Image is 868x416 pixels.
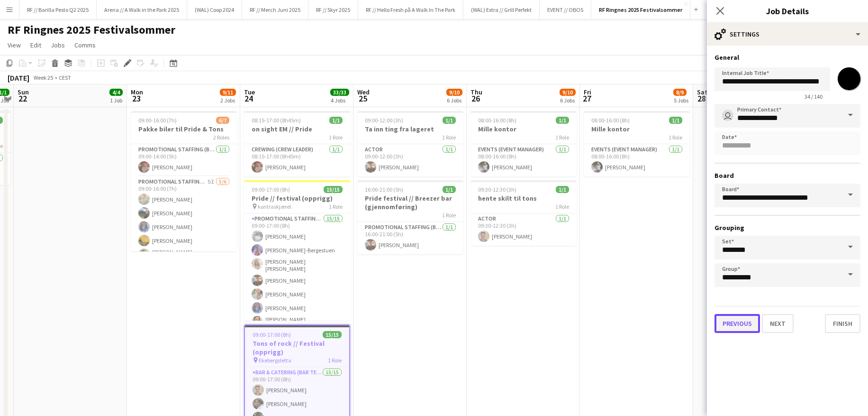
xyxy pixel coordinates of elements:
a: View [4,39,25,51]
span: 09:30-12:30 (3h) [478,186,516,193]
span: Wed [357,88,370,96]
span: 4/4 [109,89,123,96]
h3: Grouping [714,223,860,232]
h3: Pride // festival (opprigg) [244,194,350,203]
span: 24 [243,93,255,104]
span: Comms [74,41,96,49]
span: Week 25 [31,74,55,81]
span: 1/1 [443,186,456,193]
app-job-card: 09:00-16:00 (7h)6/7Pakke biler til Pride & Tons2 RolesPromotional Staffing (Brand Ambassadors)1/1... [131,111,237,251]
span: Edit [30,41,41,49]
span: 1 Role [442,134,456,141]
span: 1 Role [669,134,682,141]
span: 9/11 [220,89,236,96]
span: 8/9 [673,89,687,96]
span: 1/1 [556,117,569,124]
span: 1 Role [442,212,456,219]
div: 6 Jobs [560,97,575,104]
span: 33/33 [330,89,349,96]
span: 25 [356,93,370,104]
span: Thu [470,88,482,96]
app-card-role: Crewing (Crew Leader)1/108:15-17:00 (8h45m)[PERSON_NAME] [244,144,350,176]
div: CEST [59,74,71,81]
div: 1 Job [110,97,122,104]
span: Mon [131,88,143,96]
span: 08:00-16:00 (8h) [478,117,516,124]
div: 4 Jobs [331,97,349,104]
span: 26 [469,93,482,104]
span: 1/1 [669,117,682,124]
app-card-role: Events (Event Manager)1/108:00-16:00 (8h)[PERSON_NAME] [470,144,577,176]
app-job-card: 08:15-17:00 (8h45m)1/1on sight EM // Pride1 RoleCrewing (Crew Leader)1/108:15-17:00 (8h45m)[PERSO... [244,111,350,176]
span: 09:00-17:00 (8h) [252,186,290,193]
h3: on sight EM // Pride [244,125,350,133]
h3: General [714,53,860,62]
h3: hente skilt til tons [470,194,577,203]
span: 1 Role [329,134,343,141]
app-job-card: 09:30-12:30 (3h)1/1hente skilt til tons1 RoleActor1/109:30-12:30 (3h)[PERSON_NAME] [470,180,577,246]
span: 1/1 [329,117,343,124]
span: 09:00-12:00 (3h) [365,117,403,124]
button: RF // Hello Fresh på A Walk In The Park [358,0,463,19]
span: 1/1 [443,117,456,124]
span: 1 Role [555,203,569,210]
span: 9/10 [446,89,462,96]
span: 9/10 [560,89,576,96]
h1: RF Ringnes 2025 Festivalsommer [8,23,175,37]
span: 27 [582,93,591,104]
span: 1 Role [555,134,569,141]
app-card-role: Promotional Staffing (Brand Ambassadors)5I5/609:00-16:00 (7h)[PERSON_NAME][PERSON_NAME][PERSON_NA... [131,176,237,280]
h3: Job Details [707,5,868,17]
span: Fri [584,88,591,96]
span: 34 / 140 [797,93,830,100]
button: Next [762,314,794,333]
span: Sun [18,88,29,96]
span: 09:00-17:00 (8h) [253,331,291,338]
app-card-role: Promotional Staffing (Brand Ambassadors)1/116:00-21:00 (5h)[PERSON_NAME] [357,222,463,254]
button: Arena // A Walk in the Park 2025 [97,0,187,19]
button: EVENT // OBOS [540,0,591,19]
span: 1 Role [328,357,342,364]
div: 16:00-21:00 (5h)1/1Pride festival // Breezer bar (gjennomføring)1 RolePromotional Staffing (Brand... [357,180,463,254]
div: 6 Jobs [447,97,462,104]
button: RF Ringnes 2025 Festivalsommer [591,0,690,19]
a: Jobs [47,39,69,51]
a: Comms [71,39,99,51]
span: 08:15-17:00 (8h45m) [252,117,301,124]
button: Previous [714,314,760,333]
span: Tue [244,88,255,96]
span: kontraskjæret [258,203,291,210]
button: (WAL) Coop 2024 [187,0,242,19]
span: 1 Role [329,203,343,210]
button: RF // Skyr 2025 [308,0,358,19]
span: View [8,41,21,49]
h3: Pakke biler til Pride & Tons [131,125,237,133]
app-job-card: 08:00-16:00 (8h)1/1Mille kontor1 RoleEvents (Event Manager)1/108:00-16:00 (8h)[PERSON_NAME] [470,111,577,176]
app-card-role: Events (Event Manager)1/108:00-16:00 (8h)[PERSON_NAME] [584,144,690,176]
button: Finish [825,314,860,333]
h3: Mille kontor [470,125,577,133]
span: 15/15 [324,186,343,193]
button: RF // Barilla Pesto Q2 2025 [19,0,97,19]
button: RF // Merch Juni 2025 [242,0,308,19]
span: Jobs [51,41,65,49]
app-job-card: 09:00-12:00 (3h)1/1Ta inn ting fra lageret1 RoleActor1/109:00-12:00 (3h)[PERSON_NAME] [357,111,463,176]
div: 2 Jobs [220,97,235,104]
app-job-card: 09:00-17:00 (8h)15/15Pride // festival (opprigg) kontraskjæret1 RolePromotional Staffing (Promoti... [244,180,350,321]
span: 22 [16,93,29,104]
a: Edit [27,39,45,51]
span: 2 Roles [213,134,229,141]
div: [DATE] [8,73,29,83]
app-card-role: Actor1/109:30-12:30 (3h)[PERSON_NAME] [470,213,577,246]
h3: Tons of rock // Festival (opprigg) [245,339,349,356]
app-card-role: Actor1/109:00-12:00 (3h)[PERSON_NAME] [357,144,463,176]
span: 09:00-16:00 (7h) [138,117,177,124]
span: 6/7 [216,117,229,124]
span: Ekebergsletta [259,357,291,364]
